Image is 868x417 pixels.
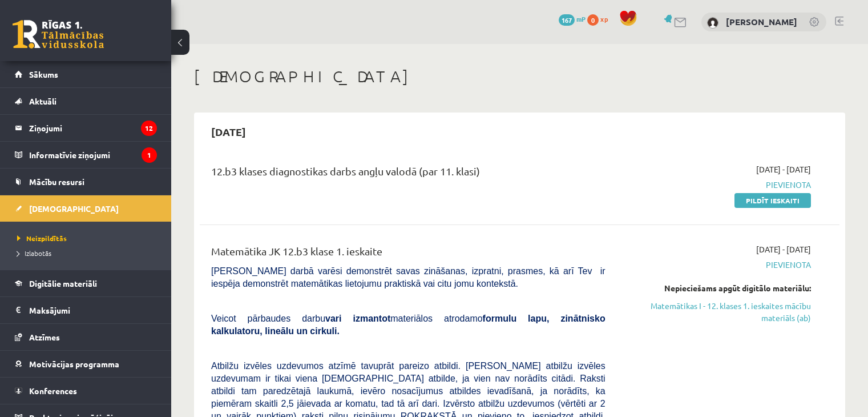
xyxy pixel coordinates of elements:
[15,351,157,377] a: Motivācijas programma
[623,300,811,324] a: Matemātikas I - 12. klases 1. ieskaites mācību materiāls (ab)
[15,61,157,87] a: Sākums
[623,259,811,271] span: Pievienota
[600,14,608,23] span: xp
[756,243,811,255] span: [DATE] - [DATE]
[29,332,60,342] span: Atzīmes
[29,177,84,187] span: Mācību resursi
[756,163,811,175] span: [DATE] - [DATE]
[211,314,605,336] span: Veicot pārbaudes darbu materiālos atrodamo
[17,233,160,243] a: Neizpildītās
[15,270,157,296] a: Digitālie materiāli
[15,195,157,222] a: [DEMOGRAPHIC_DATA]
[17,248,160,258] a: Izlabotās
[707,17,718,29] img: Nikolass Senitagoja
[623,179,811,191] span: Pievienota
[29,297,157,323] legend: Maksājumi
[29,278,97,288] span: Digitālie materiāli
[325,314,390,323] b: vari izmantot
[15,142,157,168] a: Informatīvie ziņojumi1
[13,20,104,49] a: Rīgas 1. Tālmācības vidusskola
[29,203,119,214] span: [DEMOGRAPHIC_DATA]
[576,14,586,23] span: mP
[29,142,157,168] legend: Informatīvie ziņojumi
[17,248,51,258] span: Izlabotās
[623,282,811,294] div: Nepieciešams apgūt digitālo materiālu:
[211,266,605,288] span: [PERSON_NAME] darbā varēsi demonstrēt savas zināšanas, izpratni, prasmes, kā arī Tev ir iespēja d...
[194,67,845,86] h1: [DEMOGRAPHIC_DATA]
[15,378,157,404] a: Konferences
[587,14,613,23] a: 0 xp
[29,115,157,141] legend: Ziņojumi
[141,121,157,136] i: 12
[15,324,157,350] a: Atzīmes
[17,234,67,243] span: Neizpildītās
[200,118,257,145] h2: [DATE]
[211,314,605,336] b: formulu lapu, zinātnisko kalkulatoru, lineālu un cirkuli.
[29,69,58,79] span: Sākums
[29,386,77,396] span: Konferences
[211,243,605,264] div: Matemātika JK 12.b3 klase 1. ieskaite
[15,115,157,141] a: Ziņojumi12
[29,359,119,369] span: Motivācijas programma
[587,14,599,26] span: 0
[15,297,157,323] a: Maksājumi
[734,193,811,208] a: Pildīt ieskaiti
[559,14,575,26] span: 167
[559,14,586,23] a: 167 mP
[15,169,157,195] a: Mācību resursi
[726,16,797,27] a: [PERSON_NAME]
[211,163,605,185] div: 12.b3 klases diagnostikas darbs angļu valodā (par 11. klasi)
[29,96,56,106] span: Aktuāli
[142,147,157,163] i: 1
[15,88,157,114] a: Aktuāli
